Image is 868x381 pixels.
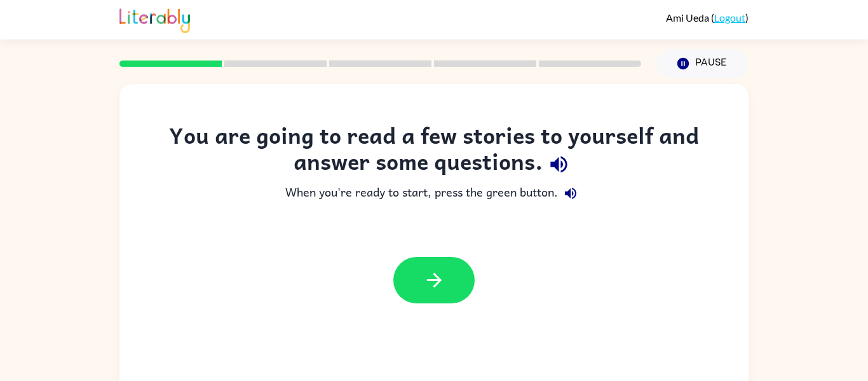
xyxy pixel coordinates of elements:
img: Literably [119,5,190,33]
div: ( ) [666,11,749,24]
span: Ami Ueda [666,11,711,24]
button: Pause [656,49,749,78]
div: You are going to read a few stories to yourself and answer some questions. [145,122,723,181]
a: Logout [714,11,745,24]
div: When you're ready to start, press the green button. [145,181,723,206]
